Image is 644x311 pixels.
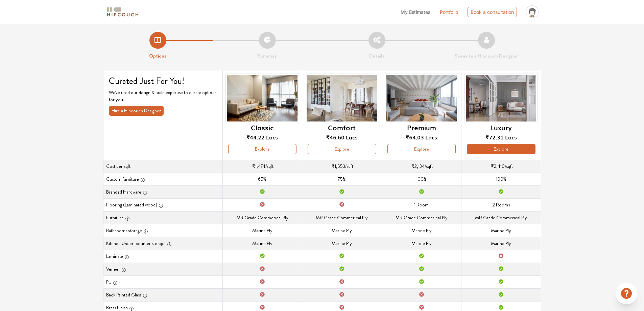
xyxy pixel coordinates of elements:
[308,144,376,154] button: Explore
[266,133,278,141] span: Lacs
[103,160,222,173] th: Cost per sqft
[461,160,541,173] td: /sqft
[387,144,456,154] button: Explore
[103,185,222,198] th: Branded Hardware
[103,224,222,237] th: Bathrooms storage
[425,133,437,141] span: Lacs
[461,237,541,250] td: Marine Ply
[328,123,356,131] h6: Comfort
[406,133,424,141] span: ₹64.03
[382,211,461,224] td: MR Grade Commerical Ply
[106,6,140,18] img: logo-horizontal.svg
[149,52,166,60] strong: Options
[407,123,436,131] h6: Premium
[305,73,379,124] img: header-preview
[246,133,265,141] span: ₹44.22
[302,173,382,185] td: 75%
[332,163,345,170] span: ₹1,553
[440,8,458,16] a: Portfolio
[222,211,302,224] td: MR Grade Commerical Ply
[467,144,535,154] button: Explore
[346,133,358,141] span: Lacs
[401,9,430,15] span: My Estimates
[302,237,382,250] td: Marine Ply
[222,237,302,250] td: Marine Ply
[382,198,461,211] td: 1 Room
[109,106,164,116] button: Hire a Hipcouch Designer
[464,73,538,124] img: header-preview
[302,211,382,224] td: MR Grade Commerical Ply
[461,224,541,237] td: Marine Ply
[485,133,504,141] span: ₹72.31
[103,237,222,250] th: Kitchen Under-counter storage
[103,250,222,263] th: Laminate
[103,211,222,224] th: Furniture
[302,224,382,237] td: Marine Ply
[382,224,461,237] td: Marine Ply
[109,89,217,103] p: We've used our design & build expertise to curate options for you.
[222,173,302,185] td: 65%
[326,133,344,141] span: ₹46.60
[490,123,512,131] h6: Luxury
[106,4,140,20] span: logo-horizontal.svg
[382,237,461,250] td: Marine Ply
[103,275,222,288] th: PU
[252,163,265,170] span: ₹1,474
[228,144,296,154] button: Explore
[103,173,222,185] th: Custom furniture
[369,52,384,60] strong: Details
[258,52,277,60] strong: Summary
[455,52,518,60] strong: Speak to a Hipcouch Designer
[491,163,505,170] span: ₹2,410
[302,160,382,173] td: /sqft
[382,173,461,185] td: 100%
[103,288,222,301] th: Back Painted Glass
[468,7,517,17] div: Book a consultation
[222,224,302,237] td: Marine Ply
[103,263,222,275] th: Veneer
[382,160,461,173] td: /sqft
[109,76,217,86] h4: Curated Just For You!
[461,211,541,224] td: MR Grade Commerical Ply
[251,123,273,131] h6: Classic
[461,173,541,185] td: 100%
[385,73,458,124] img: header-preview
[461,198,541,211] td: 2 Rooms
[103,198,222,211] th: Flooring (Laminated wood)
[411,163,425,170] span: ₹2,134
[225,73,299,124] img: header-preview
[222,160,302,173] td: /sqft
[505,133,517,141] span: Lacs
